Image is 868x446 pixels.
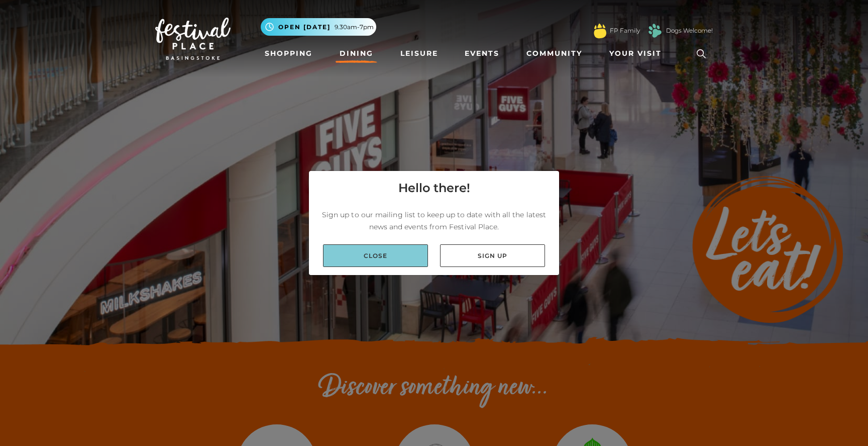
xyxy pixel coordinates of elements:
[666,26,713,35] a: Dogs Welcome!
[261,44,316,63] a: Shopping
[278,23,331,32] span: Open [DATE]
[605,44,671,63] a: Your Visit
[317,209,551,233] p: Sign up to our mailing list to keep up to date with all the latest news and events from Festival ...
[440,244,545,267] a: Sign up
[461,44,503,63] a: Events
[610,26,640,35] a: FP Family
[323,244,428,267] a: Close
[335,23,374,32] span: 9.30am-7pm
[261,18,376,36] button: Open [DATE] 9.30am-7pm
[396,44,442,63] a: Leisure
[609,48,662,59] span: Your Visit
[155,18,231,60] img: Festival Place Logo
[522,44,586,63] a: Community
[336,44,377,63] a: Dining
[398,179,470,197] h4: Hello there!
